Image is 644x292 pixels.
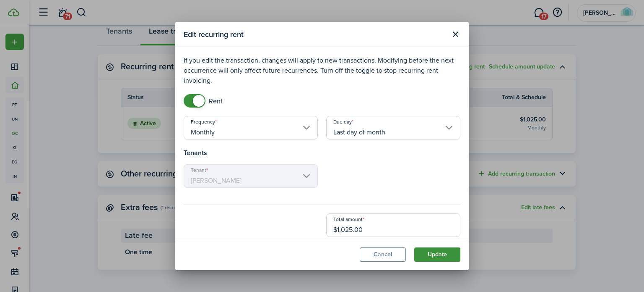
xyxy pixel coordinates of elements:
button: Close modal [448,27,462,42]
h4: Tenants [184,148,460,158]
input: 0.00 [326,213,460,237]
button: Cancel [360,247,406,262]
modal-title: Edit recurring rent [184,26,446,42]
button: Update [414,247,460,262]
p: If you edit the transaction, changes will apply to new transactions. Modifying before the next oc... [184,55,460,86]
